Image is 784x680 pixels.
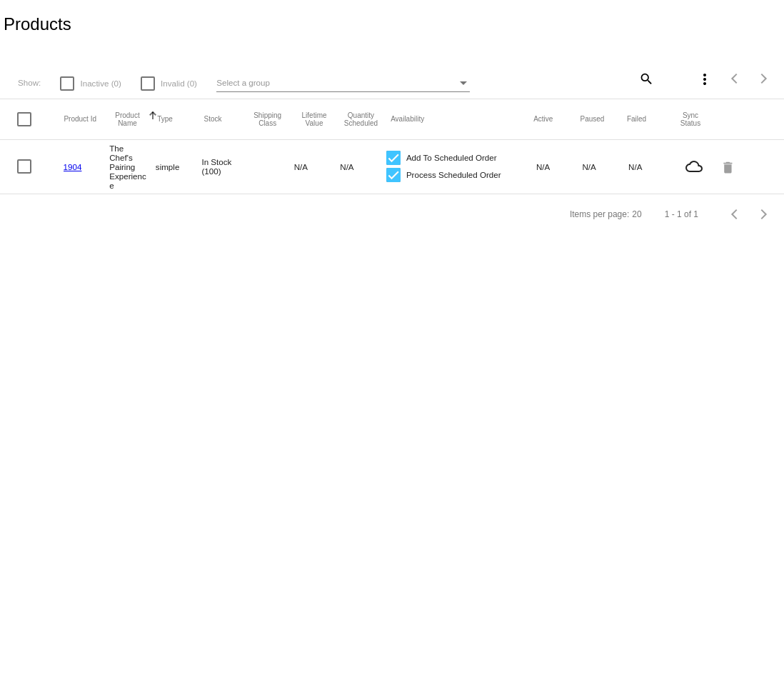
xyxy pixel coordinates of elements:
span: Invalid (0) [161,75,197,92]
div: 1 - 1 of 1 [665,209,698,219]
mat-cell: simple [156,159,202,175]
mat-cell: N/A [628,159,675,175]
mat-select: Select a group [216,74,469,92]
button: Next page [750,64,778,93]
button: Change sorting for ValidationErrorCode [673,111,707,127]
h2: Products [4,14,71,34]
mat-cell: N/A [536,159,583,175]
mat-icon: delete [720,156,738,178]
div: Items per page: [570,209,629,219]
button: Change sorting for ExternalId [64,115,96,124]
button: Previous page [721,64,750,93]
button: Previous page [721,200,750,229]
mat-icon: more_vert [696,71,713,88]
span: Process Scheduled Order [406,166,501,184]
button: Change sorting for StockLevel [204,115,222,124]
mat-cell: The Chef's Pairing Experience [109,140,156,194]
span: Show: [18,78,41,87]
mat-cell: In Stock (100) [201,154,248,179]
div: 20 [632,209,641,219]
a: 1904 [64,162,82,171]
button: Change sorting for TotalQuantityFailed [627,115,646,124]
mat-header-cell: Availability [391,115,533,123]
button: Change sorting for ProductName [111,111,144,127]
button: Change sorting for ProductType [157,115,173,124]
mat-icon: cloud_queue [675,158,714,175]
button: Change sorting for LifetimeValue [297,111,331,127]
span: Add To Scheduled Order [406,149,497,166]
mat-cell: N/A [582,159,628,175]
mat-cell: N/A [294,159,341,175]
button: Change sorting for ShippingClass [251,111,284,127]
button: Next page [750,200,778,229]
span: Select a group [216,78,270,87]
button: Change sorting for TotalQuantityScheduledActive [533,115,553,124]
span: Inactive (0) [80,75,121,92]
mat-icon: search [637,67,654,89]
button: Change sorting for TotalQuantityScheduledPaused [581,115,605,124]
button: Change sorting for QuantityScheduled [344,111,378,127]
mat-cell: N/A [340,159,386,175]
